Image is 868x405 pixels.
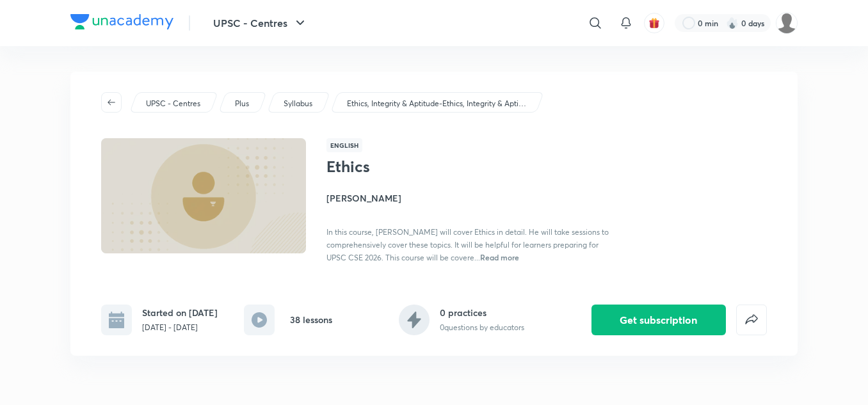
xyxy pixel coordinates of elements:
a: Ethics, Integrity & Aptitude-Ethics, Integrity & Aptitude [345,98,529,109]
a: UPSC - Centres [144,98,203,109]
button: Get subscription [591,305,726,335]
h4: [PERSON_NAME] [326,191,613,205]
button: UPSC - Centres [205,10,316,36]
button: false [736,305,767,335]
p: Plus [235,98,249,109]
p: 0 questions by educators [440,322,524,333]
h6: 38 lessons [290,313,332,326]
h1: Ethics [326,157,536,176]
button: avatar [644,13,664,33]
a: Syllabus [282,98,315,109]
p: Ethics, Integrity & Aptitude-Ethics, Integrity & Aptitude [347,98,526,109]
img: streak [726,17,739,29]
h6: 0 practices [440,306,524,319]
a: Plus [233,98,252,109]
img: avatar [648,17,660,29]
img: amit tripathi [776,12,798,34]
a: Company Logo [70,14,173,33]
p: Syllabus [284,98,312,109]
span: Read more [480,252,519,262]
span: English [326,138,362,152]
h6: Started on [DATE] [142,306,218,319]
img: Company Logo [70,14,173,29]
span: In this course, [PERSON_NAME] will cover Ethics in detail. He will take sessions to comprehensive... [326,227,609,262]
img: Thumbnail [99,137,308,255]
p: UPSC - Centres [146,98,200,109]
p: [DATE] - [DATE] [142,322,218,333]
